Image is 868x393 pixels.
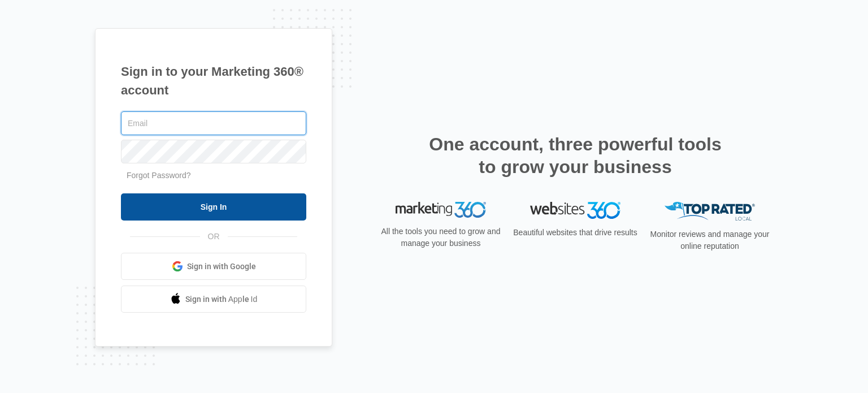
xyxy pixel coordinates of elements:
p: All the tools you need to grow and manage your business [377,226,504,249]
span: Sign in with Apple Id [185,293,258,305]
p: Beautiful websites that drive results [512,227,639,239]
span: OR [200,231,228,243]
a: Sign in with Apple Id [121,286,306,313]
a: Sign in with Google [121,253,306,280]
img: Marketing 360 [396,202,486,218]
img: Websites 360 [530,202,620,218]
span: Sign in with Google [187,261,256,273]
img: Top Rated Local [665,202,755,221]
a: Forgot Password? [127,171,191,180]
h2: One account, three powerful tools to grow your business [426,133,725,178]
p: Monitor reviews and manage your online reputation [646,228,773,252]
h1: Sign in to your Marketing 360® account [121,62,306,100]
input: Email [121,111,306,135]
input: Sign In [121,193,306,221]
